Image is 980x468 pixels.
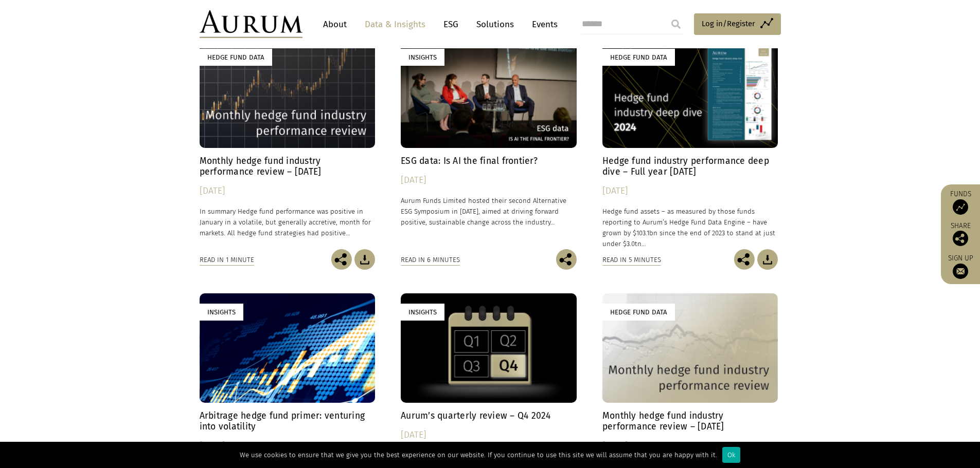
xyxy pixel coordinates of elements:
img: Share this post [331,249,352,270]
div: [DATE] [200,439,376,453]
p: In summary Hedge fund performance was positive in January in a volatile, but generally accretive,... [200,206,376,238]
h4: Monthly hedge fund industry performance review – [DATE] [602,410,778,432]
div: Read in 1 minute [200,254,254,266]
a: Hedge Fund Data Monthly hedge fund industry performance review – [DATE] [DATE] In summary Hedge f... [200,39,376,249]
img: Access Funds [953,199,968,215]
a: Data & Insights [360,15,431,34]
a: Events [527,15,558,34]
div: Ok [722,447,740,463]
input: Submit [666,14,686,34]
a: About [318,15,352,34]
div: Hedge Fund Data [602,304,675,321]
div: Share [946,222,975,246]
div: [DATE] [401,173,577,188]
img: Download Article [757,249,778,270]
div: Read in 5 minutes [602,254,661,266]
div: Hedge Fund Data [602,49,675,66]
div: Read in 6 minutes [401,254,460,266]
span: Log in/Register [702,17,755,30]
a: Log in/Register [694,13,781,35]
div: [DATE] [602,184,778,198]
a: Solutions [471,15,519,34]
p: Hedge fund assets – as measured by those funds reporting to Aurum’s Hedge Fund Data Engine – have... [602,206,778,250]
h4: Aurum’s quarterly review – Q4 2024 [401,410,577,421]
a: Insights ESG data: Is AI the final frontier? [DATE] Aurum Funds Limited hosted their second Alter... [401,39,577,249]
div: Insights [401,49,444,66]
div: [DATE] [200,184,376,198]
h4: Hedge fund industry performance deep dive – Full year [DATE] [602,156,778,177]
img: Sign up to our newsletter [953,264,968,279]
h4: Monthly hedge fund industry performance review – [DATE] [200,156,376,177]
div: [DATE] [602,439,778,453]
img: Download Article [354,249,375,270]
a: Funds [946,190,975,215]
p: Aurum Funds Limited hosted their second Alternative ESG Symposium in [DATE], aimed at driving for... [401,195,577,228]
a: Hedge Fund Data Hedge fund industry performance deep dive – Full year [DATE] [DATE] Hedge fund as... [602,39,778,249]
img: Share this post [556,249,577,270]
img: Share this post [953,231,968,246]
h4: ESG data: Is AI the final frontier? [401,156,577,166]
a: Sign up [946,254,975,279]
img: Aurum [200,10,302,38]
h4: Arbitrage hedge fund primer: venturing into volatility [200,410,376,432]
div: Insights [200,304,243,321]
div: Insights [401,304,444,321]
div: Hedge Fund Data [200,49,272,66]
div: [DATE] [401,428,577,442]
a: ESG [438,15,464,34]
img: Share this post [734,249,755,270]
